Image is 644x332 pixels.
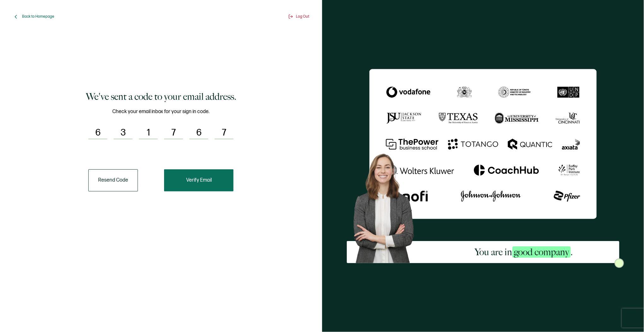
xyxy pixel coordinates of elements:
[296,14,310,19] span: Log Out
[88,169,138,191] button: Resend Code
[369,69,597,219] img: Sertifier We've sent a code to your email address.
[186,178,212,183] span: Verify Email
[347,148,428,263] img: Sertifier Signup - You are in <span class="strong-h">good company</span>. Hero
[164,169,233,191] button: Verify Email
[475,246,573,258] h2: You are in .
[22,14,54,19] span: Back to Homepage
[86,90,236,103] h1: We've sent a code to your email address.
[512,246,571,258] span: good company
[112,108,210,116] span: Check your email inbox for your sign in code.
[615,258,624,268] img: Sertifier Signup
